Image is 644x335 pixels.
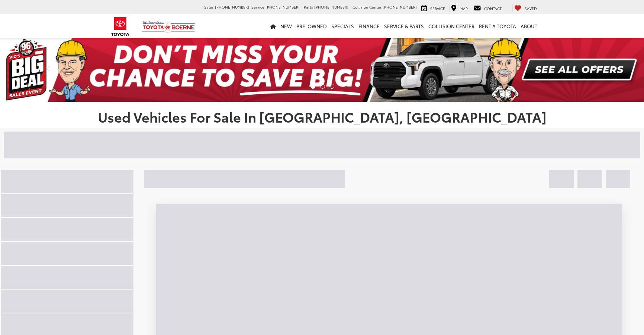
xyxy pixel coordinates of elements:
[352,4,381,10] span: Collision Center
[356,14,382,38] a: Finance
[329,14,356,38] a: Specials
[419,4,447,12] a: Service
[142,20,195,33] img: Vic Vaughan Toyota of Boerne
[426,14,477,38] a: Collision Center
[472,4,503,12] a: Contact
[294,14,329,38] a: Pre-Owned
[304,4,313,10] span: Parts
[518,14,540,38] a: About
[215,4,249,10] span: [PHONE_NUMBER]
[525,6,537,11] span: Saved
[449,4,470,12] a: Map
[251,4,264,10] span: Service
[106,15,134,39] img: Toyota
[383,4,417,10] span: [PHONE_NUMBER]
[430,6,445,11] span: Service
[512,4,539,12] a: My Saved Vehicles
[460,6,468,11] span: Map
[477,14,518,38] a: Rent a Toyota
[268,14,278,38] a: Home
[314,4,348,10] span: [PHONE_NUMBER]
[278,14,294,38] a: New
[204,4,214,10] span: Sales
[484,6,502,11] span: Contact
[265,4,300,10] span: [PHONE_NUMBER]
[382,14,426,38] a: Service & Parts: Opens in a new tab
